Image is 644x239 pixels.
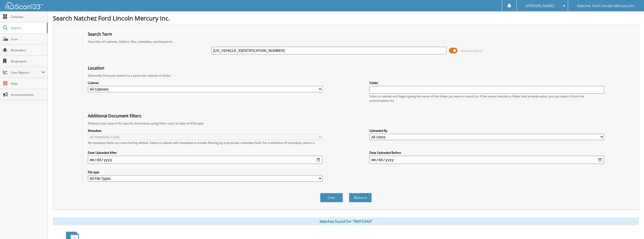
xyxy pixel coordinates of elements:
[349,193,372,202] button: Search
[577,4,635,7] span: Natchez Ford Lincoln Mercury Inc.
[85,39,607,44] div: Searches all cabinets, folders, files, metadata, and keywords
[53,218,639,225] div: Matches found for "RM1034A"
[369,128,604,133] label: Uploaded By
[526,4,554,7] span: [PERSON_NAME]
[11,59,45,63] span: Bookmarks
[11,26,44,30] span: Search
[11,37,45,41] span: Scan
[53,14,639,22] h1: Search Natchez Ford Lincoln Mercury Inc.
[85,65,107,71] legend: Location
[85,121,607,125] div: Enhance your search for specific documents using filters such as date and file type.
[11,48,45,52] span: Reminders
[5,2,43,9] img: scan123-logo-white.svg
[308,141,315,145] a: here
[85,113,144,119] legend: Additional Document Filters
[88,150,322,155] label: Date Uploaded After
[88,170,322,174] label: File type
[85,73,607,78] div: Optionally limit your search to a particular cabinet or folder
[460,49,483,53] span: Advanced Search
[88,128,322,133] label: Metadata
[11,15,45,19] span: Cabinets
[11,93,45,97] span: Announcements
[88,81,322,85] label: Cabinet
[369,150,604,155] label: Date Uploaded Before
[369,94,604,103] div: Select a cabinet and begin typing the name of the folder you want to search in. If the name match...
[88,141,322,145] div: All metadata fields are searched by default. Select a cabinet with metadata to enable filtering b...
[88,156,322,164] input: start
[369,156,604,164] input: end
[11,70,41,75] span: User Reports
[619,215,644,239] iframe: Chat Widget
[85,31,115,37] legend: Search Term
[369,81,604,85] label: Folder
[320,193,343,202] button: Clear
[11,81,45,86] span: Help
